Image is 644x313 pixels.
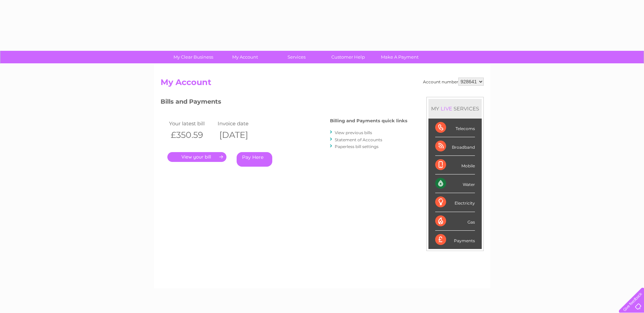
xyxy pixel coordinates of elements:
[165,51,221,63] a: My Clear Business
[216,119,265,128] td: Invoice date
[423,78,484,86] div: Account number
[435,212,475,231] div: Gas
[435,231,475,249] div: Payments
[335,137,382,142] a: Statement of Accounts
[167,119,216,128] td: Your latest bill
[167,152,226,162] a: .
[216,128,265,142] th: [DATE]
[435,137,475,156] div: Broadband
[161,97,407,109] h3: Bills and Payments
[435,174,475,193] div: Water
[217,51,273,63] a: My Account
[269,51,325,63] a: Services
[372,51,428,63] a: Make A Payment
[428,99,482,118] div: MY SERVICES
[330,118,407,123] h4: Billing and Payments quick links
[335,130,372,135] a: View previous bills
[439,105,454,112] div: LIVE
[167,128,216,142] th: £350.59
[435,156,475,174] div: Mobile
[435,193,475,212] div: Electricity
[237,152,272,167] a: Pay Here
[335,144,379,149] a: Paperless bill settings
[320,51,376,63] a: Customer Help
[161,78,484,90] h2: My Account
[435,119,475,137] div: Telecoms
